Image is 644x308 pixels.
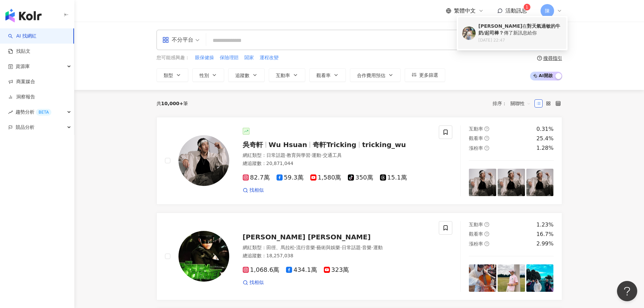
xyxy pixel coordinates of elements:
div: 16.7% [536,231,554,238]
div: 網紅類型 ： [243,244,431,251]
span: question-circle [484,136,489,141]
div: BETA [36,109,51,116]
span: 合作費用預估 [357,73,385,78]
span: 田徑、馬拉松 [266,245,295,250]
div: 搜尋指引 [543,55,562,61]
span: 1,580萬 [310,174,341,181]
span: 保險理賠 [220,54,239,61]
div: 共 筆 [157,101,188,106]
span: 漲粉率 [469,241,483,246]
a: 商案媒合 [8,78,35,85]
span: 流行音樂 [296,245,315,250]
span: 互動率 [469,126,483,132]
img: post-image [526,264,554,292]
img: post-image [498,264,525,292]
span: 10,000+ [161,101,184,106]
img: KOL Avatar [178,231,229,282]
img: post-image [469,169,496,196]
span: 日常話題 [266,152,285,158]
span: 類型 [164,73,173,78]
div: 網紅類型 ： [243,152,431,159]
button: 合作費用預估 [350,68,401,82]
div: 0.31% [536,125,554,133]
span: · [315,245,316,250]
div: 總追蹤數 ： 20,871,044 [243,160,431,167]
span: question-circle [537,56,542,61]
img: KOL Avatar [178,135,229,186]
span: [PERSON_NAME] [PERSON_NAME] [243,233,371,241]
span: 陳 [545,7,550,15]
img: logo [5,9,42,22]
span: 15.1萬 [380,174,407,181]
span: 漲粉率 [469,145,483,151]
div: 1.28% [536,144,554,152]
span: 您可能感興趣： [157,54,190,61]
span: 434.1萬 [286,266,317,274]
img: post-image [526,169,554,196]
button: 追蹤數 [228,68,265,82]
span: 繁體中文 [454,7,476,15]
span: 59.3萬 [277,174,304,181]
span: 運程改變 [260,54,279,61]
span: question-circle [484,222,489,227]
button: 互動率 [269,68,305,82]
span: 音樂 [362,245,372,250]
span: · [372,245,373,250]
span: 資源庫 [16,59,30,74]
span: 運動 [373,245,383,250]
span: · [310,152,312,158]
span: 交通工具 [323,152,342,158]
span: 1,068.6萬 [243,266,280,274]
div: 25.4% [536,135,554,142]
a: 找相似 [243,187,264,194]
a: 洞察報告 [8,94,35,100]
span: 323萬 [324,266,349,274]
iframe: Help Scout Beacon - Open [617,281,637,301]
img: KOL Avatar [462,26,476,40]
button: 閤家 [244,54,254,62]
span: 觀看率 [469,231,483,237]
span: 奇軒Tricking [313,141,356,149]
span: 教育與學習 [287,152,310,158]
span: 觀看率 [316,73,331,78]
span: 互動率 [469,222,483,227]
span: 活動訊息 [505,7,527,14]
b: [PERSON_NAME] [478,23,522,29]
a: KOL Avatar吳奇軒Wu Hsuan奇軒Trickingtricking_wu網紅類型：日常話題·教育與學習·運動·交通工具總追蹤數：20,871,04482.7萬59.3萬1,580萬3... [157,117,562,205]
span: 趨勢分析 [16,104,51,120]
sup: 1 [524,4,530,10]
span: · [361,245,362,250]
span: 競品分析 [16,120,34,135]
span: appstore [162,37,169,43]
span: question-circle [484,232,489,236]
span: 350萬 [348,174,373,181]
span: 藝術與娛樂 [316,245,340,250]
a: KOL Avatar[PERSON_NAME] [PERSON_NAME]網紅類型：田徑、馬拉松·流行音樂·藝術與娛樂·日常話題·音樂·運動總追蹤數：18,257,0381,068.6萬434.... [157,213,562,300]
span: · [295,245,296,250]
span: · [285,152,287,158]
span: question-circle [484,241,489,246]
span: · [321,152,323,158]
span: 關聯性 [510,98,531,109]
span: 更多篩選 [419,72,438,78]
a: 找貼文 [8,48,30,55]
button: 更多篩選 [405,68,445,82]
div: 1.23% [536,221,554,229]
span: 互動率 [276,73,290,78]
span: Wu Hsuan [269,141,307,149]
span: tricking_wu [362,141,406,149]
div: 排序： [493,98,534,109]
div: 總追蹤數 ： 18,257,038 [243,253,431,259]
span: 閤家 [244,54,254,61]
span: 性別 [199,73,209,78]
span: 82.7萬 [243,174,270,181]
span: 眼保健操 [195,54,214,61]
span: 1 [526,5,528,9]
span: 運動 [312,152,321,158]
span: · [340,245,341,250]
span: 找相似 [249,187,264,194]
div: 2.99% [536,240,554,247]
button: 眼保健操 [195,54,214,62]
span: question-circle [484,126,489,131]
span: rise [8,110,13,115]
